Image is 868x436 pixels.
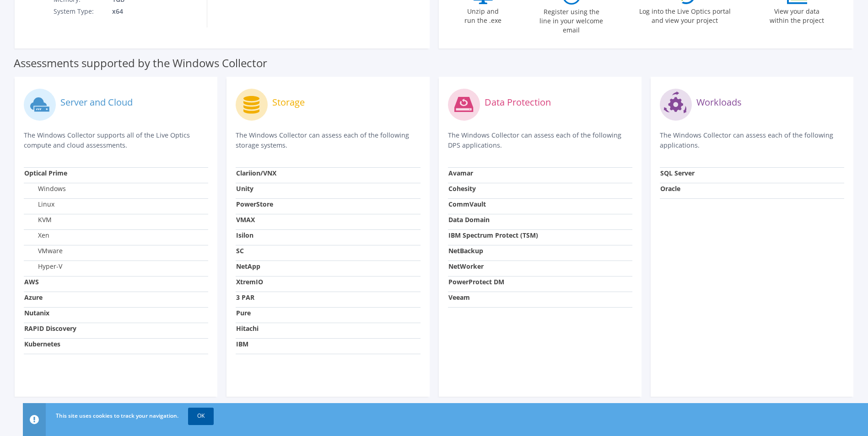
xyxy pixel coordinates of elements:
label: Windows [24,184,66,193]
strong: 3 PAR [236,293,254,302]
strong: IBM [236,340,248,348]
strong: CommVault [448,200,486,208]
strong: Data Domain [448,215,490,224]
label: Hyper-V [24,262,62,271]
strong: PowerStore [236,200,273,208]
strong: Kubernetes [24,340,60,348]
strong: Cohesity [448,184,476,193]
strong: Clariion/VNX [236,169,276,177]
strong: IBM Spectrum Protect (TSM) [448,231,538,239]
label: Xen [24,231,49,240]
p: The Windows Collector supports all of the Live Optics compute and cloud assessments. [24,130,208,150]
strong: SC [236,246,244,255]
strong: Veeam [448,293,470,302]
p: The Windows Collector can assess each of the following applications. [660,130,844,150]
strong: NetWorker [448,262,484,271]
strong: Nutanix [24,308,49,317]
label: Server and Cloud [60,98,133,107]
label: Unzip and run the .exe [462,4,504,25]
td: x64 [105,5,170,17]
label: KVM [24,215,52,224]
strong: SQL Server [660,169,695,177]
label: Register using the line in your welcome email [537,5,606,35]
a: OK [188,408,214,424]
strong: Isilon [236,231,253,239]
span: This site uses cookies to track your navigation. [56,412,178,420]
label: Log into the Live Optics portal and view your project [639,4,731,25]
p: The Windows Collector can assess each of the following DPS applications. [448,130,632,150]
label: Workloads [696,98,742,107]
strong: Azure [24,293,43,302]
strong: VMAX [236,215,255,224]
strong: NetApp [236,262,260,271]
strong: XtremIO [236,277,263,286]
strong: Unity [236,184,253,193]
strong: Optical Prime [24,169,67,177]
strong: AWS [24,277,39,286]
strong: PowerProtect DM [448,277,504,286]
strong: Pure [236,308,251,317]
label: View your data within the project [764,4,830,25]
label: Assessments supported by the Windows Collector [14,58,267,68]
td: System Type: [53,5,105,17]
label: VMware [24,246,63,255]
strong: Avamar [448,169,473,177]
strong: RAPID Discovery [24,324,76,333]
strong: Hitachi [236,324,259,333]
label: Linux [24,200,54,209]
label: Data Protection [485,98,551,107]
label: Storage [272,98,305,107]
strong: NetBackup [448,246,483,255]
p: The Windows Collector can assess each of the following storage systems. [236,130,420,150]
strong: Oracle [660,184,680,193]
